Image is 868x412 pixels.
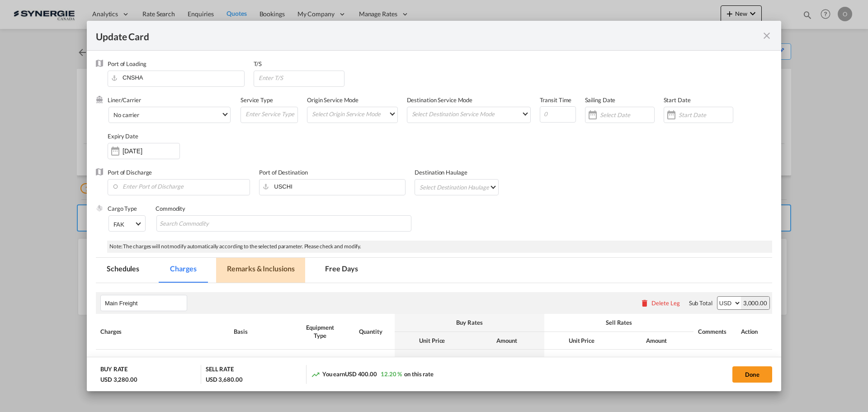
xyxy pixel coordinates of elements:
[651,299,680,307] div: Delete Leg
[254,60,262,67] label: T/S
[112,71,244,85] input: Enter Port of Loading
[399,318,540,327] div: Buy Rates
[311,107,397,120] md-select: Select Origin Service Mode
[108,96,141,104] label: Liner/Carrier
[107,241,772,253] div: Note: The charges will not modify automatically according to the selected parameter. Please check...
[113,221,124,228] div: FAK
[407,96,473,104] label: Destination Service Mode
[206,375,243,384] div: USD 3,680.00
[314,258,368,283] md-tab-item: Free Days
[381,370,402,378] span: 12.20 %
[259,169,307,176] label: Port of Destination
[96,258,378,283] md-pagination-wrapper: Use the left and right arrow keys to navigate between tabs
[640,298,649,308] md-icon: icon-delete
[87,21,781,392] md-dialog: Update Card Port ...
[540,106,576,123] input: 0
[159,258,207,283] md-tab-item: Charges
[600,111,654,118] input: Select Date
[664,96,691,104] label: Start Date
[108,205,137,212] label: Cargo Type
[395,332,469,350] th: Unit Price
[264,180,405,193] input: Enter Port of Destination
[298,323,342,340] div: Equipment Type
[123,147,179,155] input: Expiry Date
[108,169,152,176] label: Port of Discharge
[245,107,297,121] input: Enter Service Type
[156,205,185,212] label: Commodity
[693,314,736,349] th: Comments
[206,365,234,375] div: SELL RATE
[96,258,150,283] md-tab-item: Schedules
[241,96,273,104] label: Service Type
[112,180,250,193] input: Enter Port of Discharge
[689,299,712,307] div: Sub Total
[540,96,572,104] label: Transit Time
[415,169,467,176] label: Destination Haulage
[160,217,242,231] input: Search Commodity
[100,375,137,384] div: USD 3,280.00
[307,96,359,104] label: Origin Service Mode
[544,332,619,350] th: Unit Price
[100,327,225,336] div: Charges
[311,370,434,379] div: You earn on this rate
[311,370,320,379] md-icon: icon-trending-up
[156,215,411,232] md-chips-wrap: Chips container with autocompletion. Enter the text area, type text to search, and then use the u...
[619,332,693,350] th: Amount
[216,258,305,283] md-tab-item: Remarks & Inclusions
[96,204,103,212] img: cargo.png
[419,180,498,194] md-select: Select Destination Haulage
[108,107,231,123] md-select: Select Liner: No carrier
[585,96,616,104] label: Sailing Date
[113,111,139,118] div: No carrier
[761,30,772,41] md-icon: icon-close fg-AAA8AD m-0 pointer
[736,314,772,349] th: Action
[100,365,127,375] div: BUY RATE
[351,327,390,336] div: Quantity
[108,133,138,140] label: Expiry Date
[108,215,146,232] md-select: Select Cargo type: FAK
[640,299,680,307] button: Delete Leg
[108,60,146,67] label: Port of Loading
[105,296,187,310] input: Leg Name
[549,318,689,327] div: Sell Rates
[258,71,344,85] input: Enter T/S
[234,327,289,336] div: Basis
[469,332,544,350] th: Amount
[345,370,377,378] span: USD 400.00
[732,366,772,383] button: Done
[96,30,761,41] div: Update Card
[741,297,769,309] div: 3,000.00
[411,107,530,120] md-select: Select Destination Service Mode
[679,111,733,118] input: Start Date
